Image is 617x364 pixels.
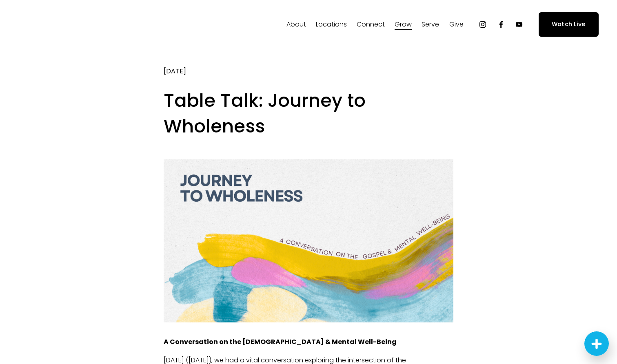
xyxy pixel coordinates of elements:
[422,18,439,31] a: folder dropdown
[515,20,523,29] a: YouTube
[479,20,487,29] a: Instagram
[316,19,347,31] span: Locations
[164,88,454,139] h1: Table Talk: Journey to Wholeness
[395,18,412,31] a: folder dropdown
[18,16,132,33] img: Fellowship Memphis
[422,19,439,31] span: Serve
[286,19,306,31] span: About
[357,18,385,31] a: folder dropdown
[164,66,186,76] span: [DATE]
[357,19,385,31] span: Connect
[497,20,505,29] a: Facebook
[164,337,397,346] strong: A Conversation on the [DEMOGRAPHIC_DATA] & Mental Well-Being
[449,18,464,31] a: folder dropdown
[316,18,347,31] a: folder dropdown
[449,19,464,31] span: Give
[539,12,599,36] a: Watch Live
[286,18,306,31] a: folder dropdown
[395,19,412,31] span: Grow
